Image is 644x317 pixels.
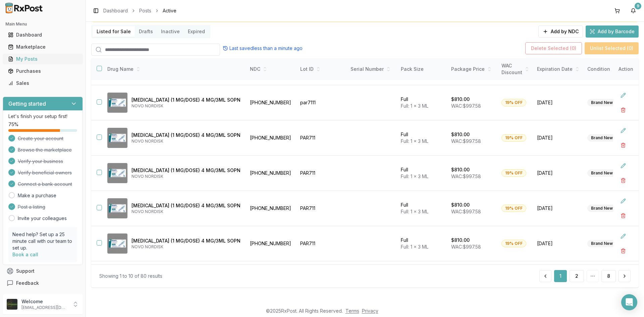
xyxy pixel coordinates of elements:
[617,230,629,242] button: Edit
[587,169,616,177] div: Brand New
[397,120,447,156] td: Full
[18,158,63,165] span: Verify your business
[617,245,629,257] button: Delete
[501,240,526,247] div: 19% OFF
[5,53,80,65] a: My Posts
[135,26,157,37] button: Drafts
[537,240,579,247] span: [DATE]
[296,191,346,226] td: PAR711
[362,308,378,314] a: Privacy
[351,66,393,72] div: Serial Number
[397,261,447,297] td: Full
[246,156,296,191] td: [PHONE_NUMBER]
[7,299,17,310] img: User avatar
[570,270,584,282] button: 2
[537,99,579,106] span: [DATE]
[131,174,240,179] p: NOVO NORDISK
[451,209,481,214] span: WAC: $997.58
[451,131,470,138] p: $810.00
[401,103,428,109] span: Full: 1 x 3 ML
[617,160,629,172] button: Edit
[537,135,579,141] span: [DATE]
[8,68,77,74] div: Purchases
[296,85,346,120] td: par7111
[21,298,68,305] p: Welcome
[163,7,176,14] span: Active
[246,191,296,226] td: [PHONE_NUMBER]
[617,195,629,207] button: Edit
[18,169,72,176] span: Verify beneficial owners
[18,215,67,222] a: Invite your colleagues
[451,166,470,173] p: $810.00
[246,261,296,297] td: [PHONE_NUMBER]
[617,174,629,187] button: Delete
[401,138,428,144] span: Full: 1 x 3 ML
[21,305,68,310] p: [EMAIL_ADDRESS][DOMAIN_NAME]
[131,237,240,244] p: [MEDICAL_DATA] (1 MG/DOSE) 4 MG/3ML SOPN
[587,99,616,106] div: Brand New
[107,163,127,183] img: Ozempic (1 MG/DOSE) 4 MG/3ML SOPN
[139,7,151,14] a: Posts
[3,54,83,64] button: My Posts
[617,210,629,222] button: Delete
[617,139,629,151] button: Delete
[246,226,296,261] td: [PHONE_NUMBER]
[613,58,639,80] th: Action
[131,209,240,214] p: NOVO NORDISK
[3,42,83,52] button: Marketplace
[617,104,629,116] button: Delete
[131,244,240,250] p: NOVO NORDISK
[5,41,80,53] a: Marketplace
[5,21,80,27] h2: Main Menu
[107,233,127,254] img: Ozempic (1 MG/DOSE) 4 MG/3ML SOPN
[587,240,616,247] div: Brand New
[451,138,481,144] span: WAC: $997.58
[617,124,629,137] button: Edit
[587,205,616,212] div: Brand New
[5,29,80,41] a: Dashboard
[397,226,447,261] td: Full
[99,273,162,279] div: Showing 1 to 10 of 80 results
[628,5,639,16] button: 9
[131,139,240,144] p: NOVO NORDISK
[401,209,428,214] span: Full: 1 x 3 ML
[586,25,639,38] button: Add by Barcode
[3,3,46,13] img: RxPost Logo
[5,77,80,89] a: Sales
[107,198,127,218] img: Ozempic (1 MG/DOSE) 4 MG/3ML SOPN
[3,78,83,89] button: Sales
[8,113,77,120] p: Let's finish your setup first!
[538,25,583,38] button: Add by NDC
[18,147,72,153] span: Browse the marketplace
[8,56,77,62] div: My Posts
[107,93,127,113] img: Ozempic (1 MG/DOSE) 4 MG/3ML SOPN
[8,32,77,38] div: Dashboard
[3,30,83,40] button: Dashboard
[300,66,342,72] div: Lot ID
[131,167,240,174] p: [MEDICAL_DATA] (1 MG/DOSE) 4 MG/3ML SOPN
[621,294,637,310] div: Open Intercom Messenger
[296,261,346,297] td: PAR711
[501,99,526,106] div: 19% OFF
[103,7,176,14] nav: breadcrumb
[3,66,83,76] button: Purchases
[451,103,481,109] span: WAC: $997.58
[131,202,240,209] p: [MEDICAL_DATA] (1 MG/DOSE) 4 MG/3ML SOPN
[157,26,184,37] button: Inactive
[18,192,56,199] a: Make a purchase
[18,204,45,210] span: Post a listing
[451,173,481,179] span: WAC: $997.58
[8,100,46,108] h3: Getting started
[397,191,447,226] td: Full
[8,121,18,128] span: 75 %
[16,280,39,286] span: Feedback
[246,120,296,156] td: [PHONE_NUMBER]
[601,270,616,282] a: 8
[184,26,209,37] button: Expired
[3,265,83,277] button: Support
[501,169,526,177] div: 19% OFF
[131,97,240,103] p: [MEDICAL_DATA] (1 MG/DOSE) 4 MG/3ML SOPN
[401,244,428,250] span: Full: 1 x 3 ML
[8,80,77,87] div: Sales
